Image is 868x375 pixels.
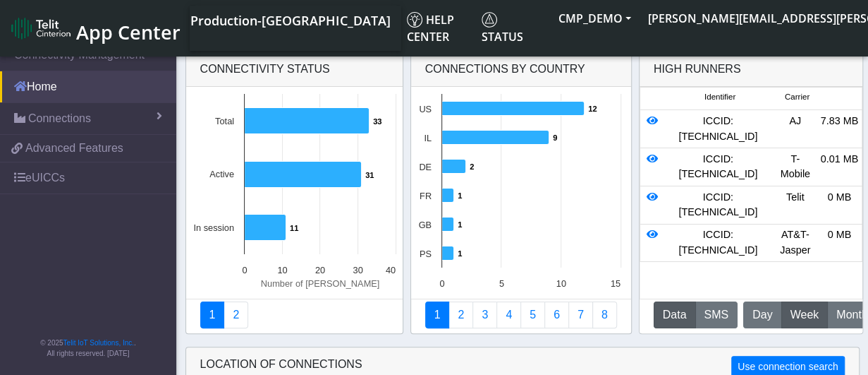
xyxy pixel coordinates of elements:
[385,265,395,275] text: 40
[472,302,497,328] a: Usage per Country
[200,302,389,328] nav: Summary paging
[610,278,620,289] text: 15
[781,302,829,328] button: Week
[419,162,432,172] text: DE
[190,6,390,34] a: Your current platform instance
[663,227,773,258] div: ICCID: [TECHNICAL_ID]
[458,191,462,200] text: 1
[458,220,462,229] text: 1
[242,265,247,275] text: 0
[200,302,225,328] a: Connectivity status
[550,6,640,31] button: CMP_DEMO
[663,114,773,144] div: ICCID: [TECHNICAL_ID]
[790,306,819,323] span: Week
[186,52,403,87] div: Connectivity status
[28,110,91,127] span: Connections
[353,265,362,275] text: 30
[424,133,432,143] text: IL
[190,12,391,29] span: Production-[GEOGRAPHIC_DATA]
[277,265,287,275] text: 10
[704,91,735,103] span: Identifier
[63,339,134,347] a: Telit IoT Solutions, Inc.
[214,116,233,126] text: Total
[496,302,521,328] a: Connections By Carrier
[76,19,181,45] span: App Center
[743,302,781,328] button: Day
[419,104,432,114] text: US
[817,190,862,220] div: 0 MB
[654,302,696,328] button: Data
[556,278,566,289] text: 10
[817,227,862,258] div: 0 MB
[553,133,557,142] text: 9
[290,224,298,232] text: 11
[425,302,617,328] nav: Summary paging
[418,220,432,230] text: GB
[224,302,248,328] a: Deployment status
[520,302,545,328] a: Usage by Carrier
[654,61,741,78] div: High Runners
[419,191,431,201] text: FR
[568,302,593,328] a: Zero Session
[11,13,178,44] a: App Center
[476,6,550,51] a: Status
[439,278,444,289] text: 0
[752,306,772,323] span: Day
[401,6,476,51] a: Help center
[411,52,631,87] div: Connections By Country
[663,152,773,182] div: ICCID: [TECHNICAL_ID]
[419,249,431,259] text: PS
[482,12,497,28] img: status.svg
[592,302,617,328] a: Not Connected for 30 days
[25,140,123,157] span: Advanced Features
[425,302,450,328] a: Connections By Country
[773,152,817,182] div: T-Mobile
[773,190,817,220] div: Telit
[785,91,809,103] span: Carrier
[499,278,503,289] text: 5
[836,306,867,323] span: Month
[544,302,569,328] a: 14 Days Trend
[11,17,71,40] img: logo-telit-cinterion-gw-new.png
[373,117,381,126] text: 33
[588,105,597,113] text: 12
[407,12,454,44] span: Help center
[458,249,462,258] text: 1
[193,222,234,233] text: In session
[817,114,862,144] div: 7.83 MB
[448,302,473,328] a: Carrier
[663,190,773,220] div: ICCID: [TECHNICAL_ID]
[773,227,817,258] div: AT&T-Jasper
[482,12,523,44] span: Status
[260,278,379,289] text: Number of [PERSON_NAME]
[314,265,324,275] text: 20
[817,152,862,182] div: 0.01 MB
[365,171,374,179] text: 31
[209,169,234,179] text: Active
[407,12,422,28] img: knowledge.svg
[695,302,738,328] button: SMS
[470,162,474,171] text: 2
[773,114,817,144] div: AJ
